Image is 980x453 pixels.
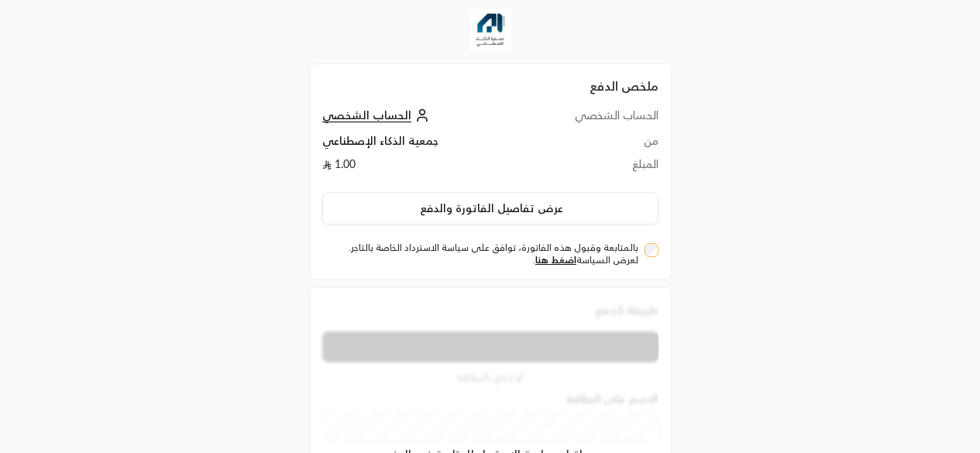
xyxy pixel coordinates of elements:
td: الحساب الشخصي [518,108,658,133]
img: Company Logo [469,9,511,51]
td: 1.00 [322,156,518,180]
button: عرض تفاصيل الفاتورة والدفع [322,192,658,225]
h2: ملخص الدفع [322,77,658,95]
span: الحساب الشخصي [322,108,411,122]
td: من [518,133,658,156]
a: الحساب الشخصي [322,108,433,122]
td: جمعية الذكاء الإصطناعي [322,133,518,156]
label: بالمتابعة وقبول هذه الفاتورة، توافق على سياسة الاسترداد الخاصة بالتاجر. لعرض السياسة . [328,242,638,266]
td: المبلغ [518,156,658,180]
a: اضغط هنا [535,254,576,266]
